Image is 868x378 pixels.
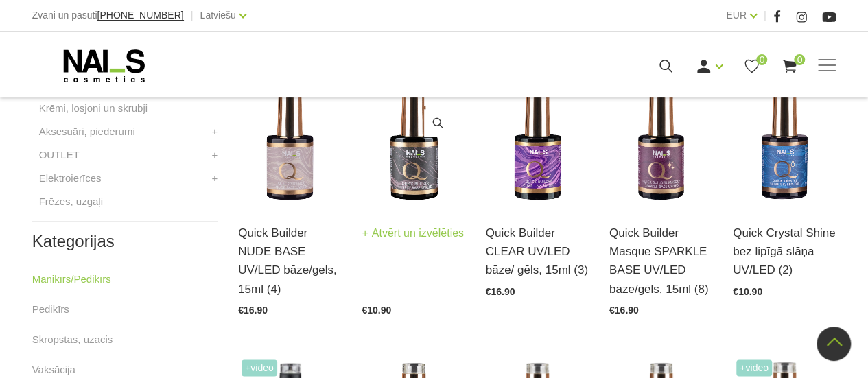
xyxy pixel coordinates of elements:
a: + [211,147,218,163]
a: Vaksācija [32,362,75,378]
a: Latviešu [200,7,236,23]
a: Pedikīrs [32,301,69,318]
img: Quick Builder Clear – caurspīdīga bāze/gēls. Šī bāze/gēls ir unikāls produkts ar daudz izmantošan... [486,64,589,206]
span: +Video [242,359,277,376]
a: Krēmi, losjoni un skrubji [39,100,148,117]
span: €10.90 [362,305,391,316]
a: Atvērt un izvēlēties [362,224,464,243]
a: Manikīrs/Pedikīrs [32,271,111,287]
a: 0 [743,58,760,75]
span: | [764,7,766,24]
a: + [211,170,218,187]
span: €10.90 [733,286,762,297]
a: + [211,123,218,140]
h2: Kategorijas [32,233,218,250]
span: +Video [736,359,772,376]
a: Frēzes, uzgaļi [39,193,103,210]
span: €16.90 [238,305,268,316]
img: Klientu iemīļotajai Rubber bāzei esam mainījuši nosaukumu uz Quick Builder Clear HYBRID Base UV/L... [362,64,465,206]
div: Zvani un pasūti [32,7,184,24]
span: 0 [794,54,805,65]
img: Lieliskas noturības kamuflējošā bāze/gels, kas ir saudzīga pret dabīgo nagu un nebojā naga plātni... [238,64,341,206]
span: 0 [756,54,767,65]
img: Virsējais pārklājums bez lipīgā slāņa un UV zilā pārklājuma. Nodrošina izcilu spīdumu manikīram l... [733,64,836,206]
a: Quick Builder NUDE BASE UV/LED bāze/gels, 15ml (4) [238,224,341,298]
a: 0 [781,58,798,75]
a: OUTLET [39,147,80,163]
a: Elektroierīces [39,170,102,187]
a: Aksesuāri, piederumi [39,123,135,140]
span: €16.90 [609,305,639,316]
a: Skropstas, uzacis [32,331,113,348]
a: Quick Builder Masque SPARKLE BASE UV/LED bāze/gēls, 15ml (8) [609,224,712,298]
a: EUR [726,7,747,23]
span: €16.90 [486,286,515,297]
span: | [191,7,193,24]
a: Quick Builder CLEAR UV/LED bāze/ gēls, 15ml (3) [486,224,589,280]
a: [PHONE_NUMBER] [97,10,184,21]
a: Quick Crystal Shine bez lipīgā slāņa UV/LED (2) [733,224,836,280]
span: [PHONE_NUMBER] [97,10,184,21]
img: Maskējoša, viegli mirdzoša bāze/gels. Unikāls produkts ar daudz izmantošanas iespējām: •Bāze gell... [609,64,712,206]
